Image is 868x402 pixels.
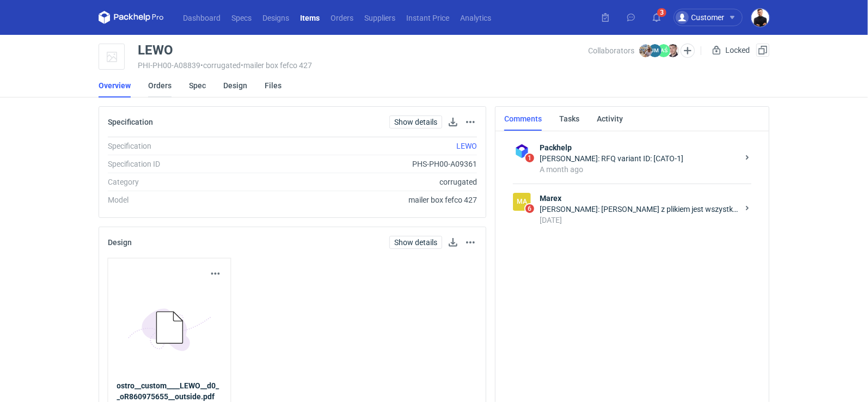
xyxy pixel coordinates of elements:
[589,46,635,55] span: Collaborators
[756,44,769,57] button: Duplicate Item
[138,61,589,70] div: PHI-PH00-A08839
[455,11,497,24] a: Analytics
[710,44,752,57] div: Locked
[456,142,477,150] a: LEWO
[295,11,325,24] a: Items
[389,236,442,249] a: Show details
[464,115,477,129] button: Actions
[200,61,241,70] span: • corrugated
[649,44,662,57] figcaption: JM
[148,74,172,98] a: Orders
[325,11,359,24] a: Orders
[255,194,477,205] div: mailer box fefco 427
[657,44,670,57] figcaption: AŚ
[108,194,255,205] div: Model
[257,11,295,24] a: Designs
[513,193,531,211] div: Marex
[667,44,680,57] img: Maciej Sikora
[447,236,460,249] button: Download design
[255,176,477,187] div: corrugated
[674,9,751,26] button: Customer
[99,74,131,98] a: Overview
[117,382,219,401] strong: ostro__custom____LEWO__d0__oR860975655__outside.pdf
[751,9,769,27] img: Tomasz Kubiak
[99,11,164,24] svg: Packhelp Pro
[525,154,534,162] span: 1
[178,11,226,24] a: Dashboard
[226,11,257,24] a: Specs
[447,115,460,129] button: Download specification
[648,9,665,26] button: 3
[464,236,477,249] button: Actions
[359,11,401,24] a: Suppliers
[639,44,652,57] img: Michał Palasek
[241,61,312,70] span: • mailer box fefco 427
[525,204,534,213] span: 6
[540,204,738,215] div: [PERSON_NAME]: [PERSON_NAME] z plikiem jest wszystko ok, nie powinno być probmlemu przy druku
[513,142,531,160] img: Packhelp
[540,153,738,164] div: [PERSON_NAME]: RFQ variant ID: [CATO-1]
[189,74,206,98] a: Spec
[540,164,738,175] div: A month ago
[597,107,623,131] a: Activity
[401,11,455,24] a: Instant Price
[540,142,738,153] strong: Packhelp
[108,176,255,187] div: Category
[108,118,153,126] h2: Specification
[265,74,282,98] a: Files
[504,107,542,131] a: Comments
[681,44,695,58] button: Edit collaborators
[108,141,255,151] div: Specification
[255,159,477,169] div: PHS-PH00-A09361
[540,193,738,204] strong: Marex
[513,193,531,211] figcaption: Ma
[389,115,442,129] a: Show details
[676,11,724,24] div: Customer
[209,267,222,281] button: Actions
[138,44,173,57] div: LEWO
[223,74,247,98] a: Design
[540,215,738,226] div: [DATE]
[108,238,132,247] h2: Design
[108,159,255,169] div: Specification ID
[559,107,579,131] a: Tasks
